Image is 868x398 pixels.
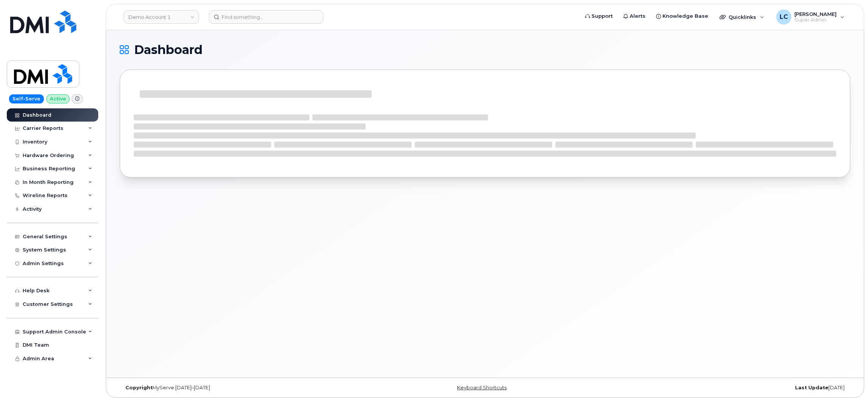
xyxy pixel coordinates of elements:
span: Dashboard [134,44,202,56]
a: Keyboard Shortcuts [457,385,507,390]
div: [DATE] [607,385,850,391]
strong: Last Update [795,385,828,390]
div: MyServe [DATE]–[DATE] [120,385,363,391]
strong: Copyright [125,385,153,390]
